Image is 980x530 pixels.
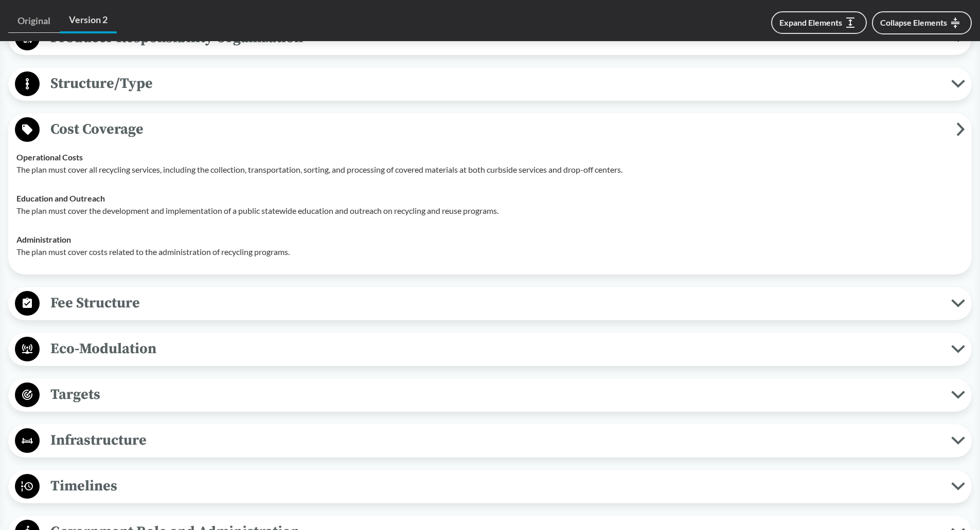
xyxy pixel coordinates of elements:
[12,290,968,317] button: Fee Structure
[872,11,972,34] button: Collapse Elements
[40,72,951,95] span: Structure/Type
[40,474,951,498] span: Timelines
[40,118,956,141] span: Cost Coverage
[12,382,968,408] button: Targets
[60,8,117,33] a: Version 2
[40,291,951,315] span: Fee Structure
[16,152,83,162] strong: Operational Costs
[12,117,968,143] button: Cost Coverage
[40,383,951,406] span: Targets
[16,163,964,176] p: The plan must cover all recycling services, including the collection, transportation, sorting, an...
[16,193,105,203] strong: Education and Outreach
[12,428,968,454] button: Infrastructure
[40,429,951,452] span: Infrastructure
[771,11,867,34] button: Expand Elements
[16,205,964,217] p: The plan must cover the development and implementation of a public statewide education and outrea...
[12,71,968,97] button: Structure/Type
[16,246,964,258] p: The plan must cover costs related to the administration of recycling programs.
[12,336,968,362] button: Eco-Modulation
[16,234,71,244] strong: Administration
[40,337,951,360] span: Eco-Modulation
[8,9,60,33] a: Original
[12,473,968,500] button: Timelines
